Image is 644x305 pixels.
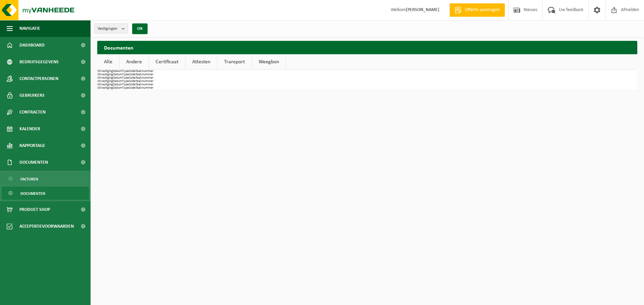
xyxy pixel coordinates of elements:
[129,70,136,73] th: Code
[136,83,153,86] th: Taaknummer
[20,187,45,200] span: Documenten
[122,73,129,76] th: Type
[97,73,100,76] th: ID
[97,80,100,83] th: ID
[136,73,153,76] th: Taaknummer
[113,83,122,86] th: Datum
[94,23,128,33] button: Vestigingen
[136,86,153,90] th: Taaknummer
[113,86,122,90] th: Datum
[252,54,286,70] a: Weegbon
[113,76,122,80] th: Datum
[129,83,136,86] th: Code
[2,172,89,185] a: Facturen
[449,3,505,17] a: Offerte aanvragen
[2,187,89,200] a: Documenten
[19,201,50,218] span: Product Shop
[20,173,38,185] span: Facturen
[119,54,149,70] a: Andere
[129,76,136,80] th: Code
[100,86,113,90] th: Vestiging
[129,86,136,90] th: Code
[122,83,129,86] th: Type
[97,54,119,70] a: Alle
[19,218,74,235] span: Acceptatievoorwaarden
[97,70,100,73] th: ID
[19,87,45,104] span: Gebruikers
[19,137,45,154] span: Rapportage
[19,154,48,171] span: Documenten
[122,80,129,83] th: Type
[19,20,40,37] span: Navigatie
[185,54,217,70] a: Attesten
[19,70,58,87] span: Contactpersonen
[100,80,113,83] th: Vestiging
[19,104,46,121] span: Contracten
[129,80,136,83] th: Code
[129,73,136,76] th: Code
[113,80,122,83] th: Datum
[100,76,113,80] th: Vestiging
[100,73,113,76] th: Vestiging
[97,76,100,80] th: ID
[132,23,148,34] button: OK
[113,70,122,73] th: Datum
[122,86,129,90] th: Type
[19,54,59,70] span: Bedrijfsgegevens
[19,37,45,54] span: Dashboard
[136,76,153,80] th: Taaknummer
[122,70,129,73] th: Type
[217,54,252,70] a: Transport
[136,70,153,73] th: Taaknummer
[97,41,637,54] h2: Documenten
[136,80,153,83] th: Taaknummer
[100,70,113,73] th: Vestiging
[122,76,129,80] th: Type
[463,7,501,13] span: Offerte aanvragen
[100,83,113,86] th: Vestiging
[98,24,119,34] span: Vestigingen
[97,83,100,86] th: ID
[19,121,40,137] span: Kalender
[406,7,439,12] strong: [PERSON_NAME]
[113,73,122,76] th: Datum
[149,54,185,70] a: Certificaat
[97,86,100,90] th: ID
